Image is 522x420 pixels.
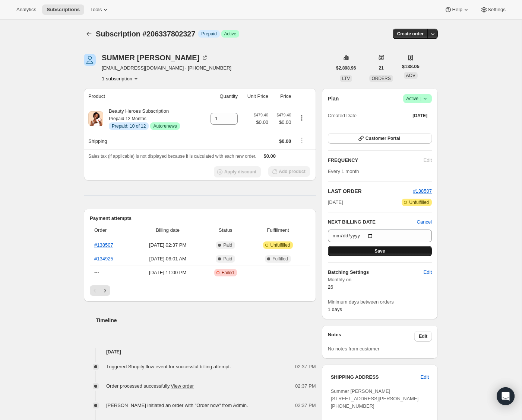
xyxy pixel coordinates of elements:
[328,133,432,144] button: Customer Portal
[295,402,316,409] span: 02:37 PM
[424,269,432,276] span: Edit
[419,266,436,278] button: Edit
[331,373,421,381] h3: SHIPPING ADDRESS
[272,256,288,262] span: Fulfilled
[296,136,308,144] button: Shipping actions
[94,270,99,275] span: ---
[413,187,432,195] button: #138507
[201,31,216,37] span: Prepaid
[366,135,400,141] span: Customer Portal
[135,227,200,234] span: Billing date
[416,371,433,383] button: Edit
[16,7,36,13] span: Analytics
[488,7,506,13] span: Settings
[328,276,432,283] span: Monthly on
[417,218,432,226] button: Cancel
[328,169,359,174] span: Every 1 month
[328,346,380,352] span: No notes from customer
[497,387,515,405] div: Open Intercom Messenger
[84,348,316,356] h4: [DATE]
[413,188,432,194] span: #138507
[88,111,103,126] img: product img
[328,269,424,276] h6: Batching Settings
[452,7,462,13] span: Help
[379,65,383,71] span: 21
[414,331,432,342] button: Edit
[336,65,356,71] span: $2,898.96
[393,29,428,39] button: Create order
[106,383,194,389] span: Order processed successfully.
[374,63,388,73] button: 21
[135,241,200,249] span: [DATE] · 02:37 PM
[153,123,177,129] span: Autorenews
[295,382,316,390] span: 02:37 PM
[84,133,202,149] th: Shipping
[273,119,291,126] span: $0.00
[402,63,420,70] span: $138.05
[420,96,421,102] span: |
[205,227,246,234] span: Status
[96,30,195,38] span: Subscription #206337802327
[332,63,360,73] button: $2,898.96
[328,298,432,306] span: Minimum days between orders
[250,227,306,234] span: Fulfillment
[406,73,415,78] span: AOV
[94,242,113,248] a: #138507
[476,4,510,15] button: Settings
[331,388,419,409] span: Summer [PERSON_NAME] [STREET_ADDRESS][PERSON_NAME] [PHONE_NUMBER]
[412,113,427,119] span: [DATE]
[328,331,415,342] h3: Notes
[42,4,84,15] button: Subscriptions
[112,123,146,129] span: Prepaid: 10 of 12
[102,64,231,72] span: [EMAIL_ADDRESS][DOMAIN_NAME] · [PHONE_NUMBER]
[223,256,232,262] span: Paid
[84,54,96,66] span: SUMMER LENIGER
[100,285,110,296] button: Next
[276,113,291,117] small: $479.40
[223,242,232,248] span: Paid
[47,7,80,13] span: Subscriptions
[342,76,350,81] span: LTV
[371,76,390,81] span: ORDERS
[409,199,429,205] span: Unfulfilled
[264,153,276,159] span: $0.00
[328,246,432,256] button: Save
[271,242,290,248] span: Unfulfilled
[397,31,424,37] span: Create order
[328,157,424,164] h2: FREQUENCY
[102,54,208,61] div: SUMMER [PERSON_NAME]
[106,364,231,369] span: Triggered Shopify flow event for successful billing attempt.
[84,88,202,105] th: Product
[421,373,429,381] span: Edit
[12,4,41,15] button: Analytics
[202,88,240,105] th: Quantity
[254,113,268,117] small: $479.40
[222,270,234,276] span: Failed
[440,4,474,15] button: Help
[171,383,194,389] a: View order
[419,333,427,339] span: Edit
[106,403,248,408] span: [PERSON_NAME] initiated an order with "Order now" from Admin.
[94,256,113,262] a: #134925
[90,7,102,13] span: Tools
[254,119,268,126] span: $0.00
[328,284,333,290] span: 26
[103,108,180,130] div: Beauty Heroes Subscription
[374,248,385,254] span: Save
[224,31,237,37] span: Active
[408,110,432,121] button: [DATE]
[271,88,293,105] th: Price
[90,285,310,296] nav: Pagination
[135,269,200,276] span: [DATE] · 11:00 PM
[84,29,94,39] button: Subscriptions
[296,114,308,122] button: Product actions
[240,88,271,105] th: Unit Price
[295,363,316,371] span: 02:37 PM
[109,116,146,121] small: Prepaid 12 Months
[328,307,342,312] span: 1 days
[88,154,256,159] span: Sales tax (if applicable) is not displayed because it is calculated with each new order.
[279,138,291,144] span: $0.00
[135,255,200,263] span: [DATE] · 06:01 AM
[328,187,413,195] h2: LAST ORDER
